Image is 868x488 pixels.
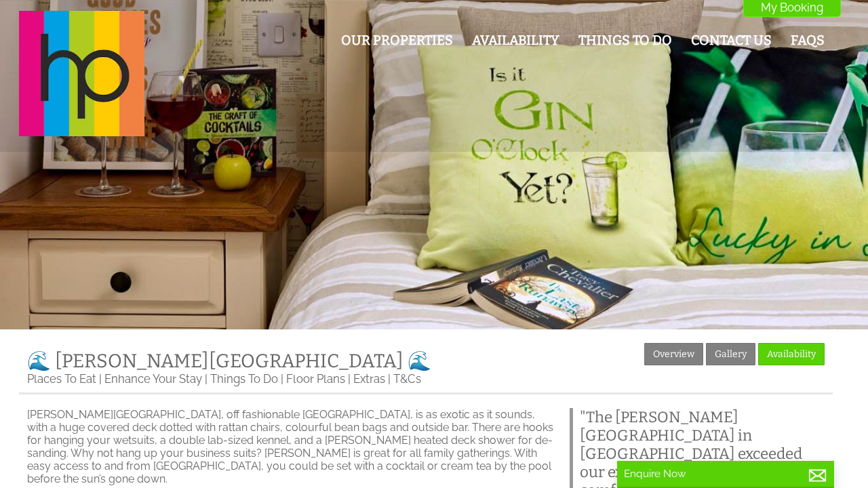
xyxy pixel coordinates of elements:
a: Availability [472,33,559,48]
img: Halula Properties [19,11,144,136]
a: Gallery [706,343,755,365]
a: T&Cs [393,372,421,386]
a: Places To Eat [27,372,96,386]
a: Things To Do [210,372,278,386]
p: Enquire Now [624,468,827,480]
a: Things To Do [578,33,672,48]
a: Our Properties [341,33,453,48]
a: Enhance Your Stay [104,372,202,386]
a: FAQs [791,33,825,48]
a: Floor Plans [286,372,345,386]
a: Extras [353,372,385,386]
p: [PERSON_NAME][GEOGRAPHIC_DATA], off fashionable [GEOGRAPHIC_DATA], is as exotic as it sounds, wit... [27,408,553,485]
a: 🌊 [PERSON_NAME][GEOGRAPHIC_DATA] 🌊 [27,350,431,372]
a: Overview [644,343,703,365]
a: Contact Us [691,33,772,48]
a: Availability [758,343,825,365]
